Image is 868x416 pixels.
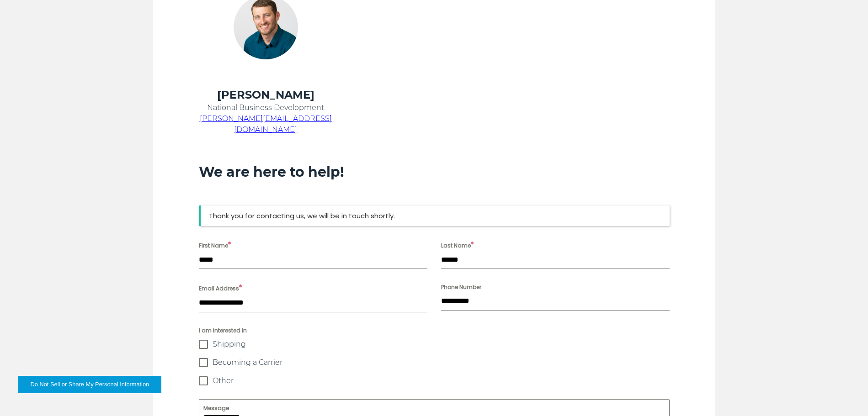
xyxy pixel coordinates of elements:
label: Other [199,376,670,385]
h4: [PERSON_NAME] [199,88,333,102]
iframe: Chat Widget [822,372,868,416]
span: Becoming a Carrier [213,358,282,367]
label: Shipping [199,340,670,349]
h3: We are here to help! [199,163,670,181]
span: Shipping [213,340,246,349]
label: Becoming a Carrier [199,358,670,367]
button: Do Not Sell or Share My Personal Information [18,376,161,393]
span: Other [213,376,234,385]
p: National Business Development [199,102,333,113]
span: I am interested in [199,326,670,335]
div: Thank you for contacting us, we will be in touch shortly. [199,205,670,226]
a: [PERSON_NAME][EMAIL_ADDRESS][DOMAIN_NAME] [200,114,332,134]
